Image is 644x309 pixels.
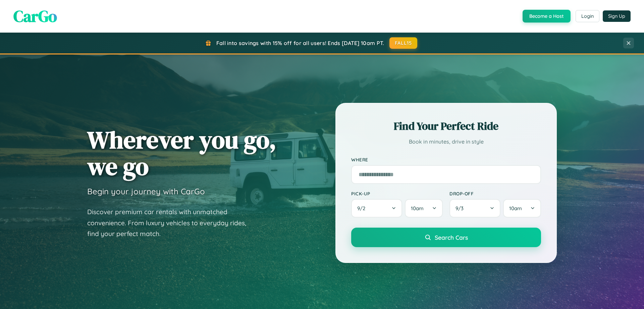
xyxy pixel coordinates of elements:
[435,234,468,241] span: Search Cars
[405,199,443,218] button: 10am
[357,205,369,211] span: 9 / 2
[523,10,571,23] button: Become a Host
[351,137,541,147] p: Book in minutes, drive in style
[411,205,424,211] span: 10am
[351,191,443,196] label: Pick-up
[216,40,384,46] span: Fall into savings with 15% off for all users! Ends [DATE] 10am PT.
[389,37,418,49] button: FALL15
[13,5,57,27] span: CarGo
[509,205,522,211] span: 10am
[576,10,599,22] button: Login
[449,191,541,196] label: Drop-off
[351,119,541,133] h2: Find Your Perfect Ride
[351,157,541,162] label: Where
[603,10,631,22] button: Sign Up
[455,205,467,211] span: 9 / 3
[87,126,276,180] h1: Wherever you go, we go
[87,206,255,239] p: Discover premium car rentals with unmatched convenience. From luxury vehicles to everyday rides, ...
[351,228,541,247] button: Search Cars
[503,199,541,218] button: 10am
[87,186,205,196] h3: Begin your journey with CarGo
[449,199,500,218] button: 9/3
[351,199,402,218] button: 9/2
